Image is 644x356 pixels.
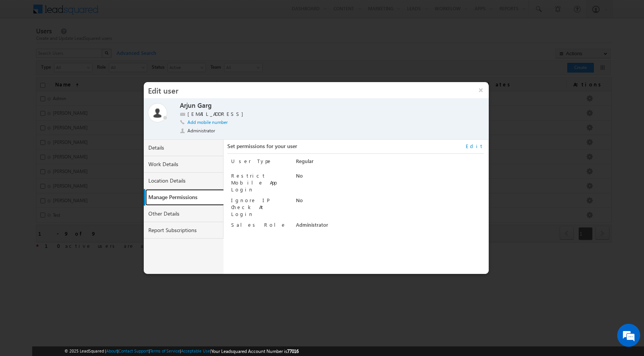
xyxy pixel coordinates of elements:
[144,82,473,98] h3: Edit user
[104,236,139,247] em: Start Chat
[296,197,484,208] div: No
[144,140,223,156] a: Details
[144,173,223,189] a: Location Details
[180,101,195,110] label: Arjun
[118,348,149,353] a: Contact Support
[40,40,129,50] div: Chat with us now
[231,197,269,217] label: Ignore IP Check At Login
[287,348,299,354] span: 77016
[150,348,180,353] a: Terms of Service
[296,221,484,232] div: Administrator
[106,348,117,353] a: About
[64,348,299,355] span: © 2025 LeadSquared | | | | |
[144,156,223,173] a: Work Details
[187,119,228,125] a: Add mobile number
[231,172,276,193] label: Restrict Mobile App Login
[211,348,299,354] span: Your Leadsquared Account Number is
[144,206,223,222] a: Other Details
[227,143,484,154] div: Set permissions for your user
[144,222,223,239] a: Report Subscriptions
[231,158,272,164] label: User Type
[181,348,210,353] a: Acceptable Use
[296,172,484,183] div: No
[13,40,32,50] img: d_60004797649_company_0_60004797649
[473,82,489,98] button: ×
[187,127,216,134] span: Administrator
[197,101,212,110] label: Garg
[145,189,225,206] a: Manage Permissions
[231,221,286,228] label: Sales Role
[10,71,140,230] textarea: Type your message and hit 'Enter'
[187,110,247,118] label: [EMAIL_ADDRESS]
[296,158,484,168] div: Regular
[126,4,144,22] div: Minimize live chat window
[466,143,484,150] a: Edit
